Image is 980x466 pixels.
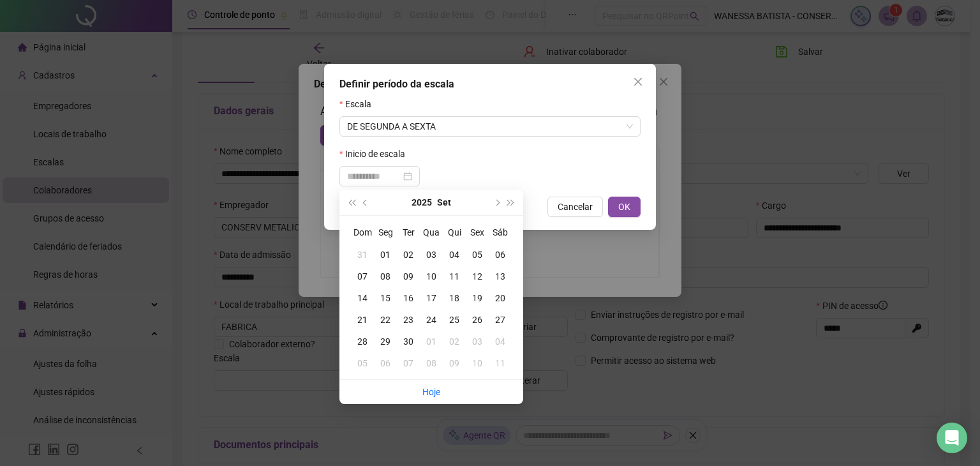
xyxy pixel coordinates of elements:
[422,387,440,397] a: Hoje
[443,331,466,352] td: 2025-10-02
[397,356,420,370] div: 07
[397,221,420,244] th: Ter
[466,244,489,266] td: 2025-09-05
[374,356,397,370] div: 06
[466,266,489,287] td: 2025-09-12
[466,287,489,309] td: 2025-09-19
[351,266,374,287] td: 2025-09-07
[489,266,512,287] td: 2025-09-13
[339,97,380,111] label: Escala
[633,77,643,87] span: close
[504,190,518,215] button: super-next-year
[489,291,512,305] div: 20
[351,313,374,327] div: 21
[420,352,443,374] td: 2025-10-08
[397,309,420,331] td: 2025-09-23
[351,356,374,370] div: 05
[397,352,420,374] td: 2025-10-07
[466,352,489,374] td: 2025-10-10
[489,248,512,262] div: 06
[618,200,630,214] span: OK
[466,356,489,370] div: 10
[466,248,489,262] div: 05
[420,221,443,244] th: Qua
[937,423,967,453] div: Open Intercom Messenger
[397,244,420,266] td: 2025-09-02
[374,248,397,262] div: 01
[397,313,420,327] div: 23
[489,309,512,331] td: 2025-09-27
[489,356,512,370] div: 11
[351,334,374,349] div: 28
[466,269,489,283] div: 12
[374,269,397,283] div: 08
[420,334,443,349] div: 01
[397,248,420,262] div: 02
[374,221,397,244] th: Seg
[397,266,420,287] td: 2025-09-09
[420,313,443,327] div: 24
[420,309,443,331] td: 2025-09-24
[420,331,443,352] td: 2025-10-01
[412,190,432,215] button: year panel
[466,313,489,327] div: 26
[443,313,466,327] div: 25
[374,266,397,287] td: 2025-09-08
[420,248,443,262] div: 03
[489,313,512,327] div: 27
[443,266,466,287] td: 2025-09-11
[374,313,397,327] div: 22
[420,266,443,287] td: 2025-09-10
[437,190,451,215] button: month panel
[489,190,503,215] button: next-year
[420,287,443,309] td: 2025-09-17
[351,248,374,262] div: 31
[374,291,397,305] div: 15
[339,77,641,92] div: Definir período da escala
[351,309,374,331] td: 2025-09-21
[374,334,397,349] div: 29
[397,287,420,309] td: 2025-09-16
[443,352,466,374] td: 2025-10-09
[443,291,466,305] div: 18
[466,334,489,349] div: 03
[489,269,512,283] div: 13
[374,244,397,266] td: 2025-09-01
[345,190,359,215] button: super-prev-year
[351,221,374,244] th: Dom
[443,334,466,349] div: 02
[443,287,466,309] td: 2025-09-18
[443,248,466,262] div: 04
[489,244,512,266] td: 2025-09-06
[351,287,374,309] td: 2025-09-14
[374,352,397,374] td: 2025-10-06
[443,244,466,266] td: 2025-09-04
[359,190,373,215] button: prev-year
[489,352,512,374] td: 2025-10-11
[443,309,466,331] td: 2025-09-25
[420,244,443,266] td: 2025-09-03
[489,287,512,309] td: 2025-09-20
[466,331,489,352] td: 2025-10-03
[351,269,374,283] div: 07
[466,291,489,305] div: 19
[608,197,641,217] button: OK
[489,331,512,352] td: 2025-10-04
[489,221,512,244] th: Sáb
[558,200,593,214] span: Cancelar
[397,334,420,349] div: 30
[351,331,374,352] td: 2025-09-28
[489,334,512,349] div: 04
[466,309,489,331] td: 2025-09-26
[397,331,420,352] td: 2025-09-30
[347,117,633,136] span: DE SEGUNDA A SEXTA
[420,269,443,283] div: 10
[443,221,466,244] th: Qui
[466,221,489,244] th: Sex
[351,291,374,305] div: 14
[351,244,374,266] td: 2025-08-31
[351,352,374,374] td: 2025-10-05
[397,291,420,305] div: 16
[374,309,397,331] td: 2025-09-22
[374,287,397,309] td: 2025-09-15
